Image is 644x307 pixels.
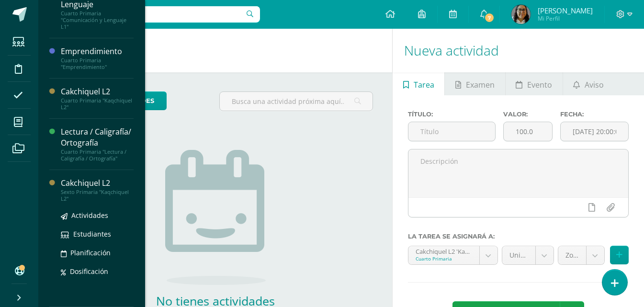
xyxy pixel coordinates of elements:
label: Fecha: [560,111,629,118]
div: Cuarto Primaria "Comunicación y Lenguaje L1" [61,10,134,30]
span: Examen [466,73,495,96]
input: Busca un usuario... [45,6,260,23]
a: Cakchiquel L2 'Kaqchiquel L2'Cuarto Primaria [408,246,497,264]
a: Planificación [61,247,134,258]
span: Estudiantes [73,229,111,239]
a: Zona (100.0%) [558,246,604,264]
input: Busca una actividad próxima aquí... [220,92,373,111]
label: Valor: [503,111,553,118]
span: Zona (100.0%) [565,246,579,264]
span: Aviso [585,73,604,96]
a: Aviso [563,72,614,95]
h1: Actividades [50,29,381,72]
div: Cuarto Primaria "Emprendimiento" [61,57,134,70]
span: 7 [484,12,495,23]
label: La tarea se asignará a: [408,233,629,240]
a: Examen [445,72,505,95]
div: Cakchiquel L2 'Kaqchiquel L2' [416,246,472,255]
span: [PERSON_NAME] [538,6,593,15]
span: Unidad 3 [509,246,528,264]
input: Fecha de entrega [561,122,628,141]
a: Cakchiquel L2Cuarto Primaria "Kaqchiquel L2" [61,86,134,111]
a: Dosificación [61,266,134,277]
a: Lectura / Caligrafía/ OrtografíaCuarto Primaria "Lectura / Caligrafía / Ortografía" [61,126,134,162]
span: Mi Perfil [538,14,593,23]
div: Sexto Primaria "Kaqchiquel L2" [61,189,134,202]
h1: Nueva actividad [404,29,633,72]
input: Puntos máximos [504,122,552,141]
label: Título: [408,111,496,118]
span: Dosificación [70,267,108,276]
span: Tarea [414,73,434,96]
a: Unidad 3 [502,246,554,264]
div: Cakchiquel L2 [61,86,134,97]
a: Tarea [393,72,444,95]
a: Cakchiquel L2Sexto Primaria "Kaqchiquel L2" [61,178,134,202]
div: Cuarto Primaria "Kaqchiquel L2" [61,97,134,111]
div: Cakchiquel L2 [61,178,134,189]
span: Actividades [71,211,108,220]
div: Cuarto Primaria [416,255,472,262]
a: Evento [506,72,563,95]
img: no_activities.png [165,150,266,285]
a: EmprendimientoCuarto Primaria "Emprendimiento" [61,46,134,70]
img: 23d0ae235d7beccb18ed4a1acd7fe956.png [511,5,531,24]
a: Estudiantes [61,228,134,239]
span: Evento [527,73,552,96]
a: Actividades [61,210,134,221]
span: Planificación [70,248,111,257]
div: Emprendimiento [61,46,134,57]
div: Lectura / Caligrafía/ Ortografía [61,126,134,148]
input: Título [408,122,495,141]
div: Cuarto Primaria "Lectura / Caligrafía / Ortografía" [61,148,134,162]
